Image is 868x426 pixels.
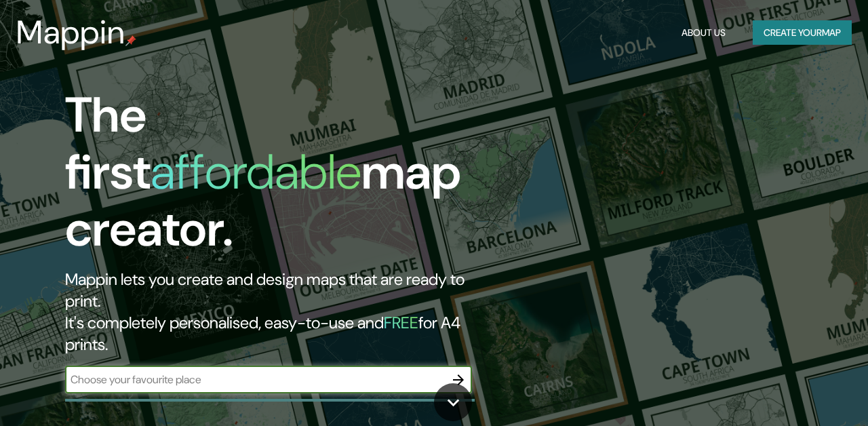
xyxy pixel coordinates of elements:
h5: FREE [384,312,418,333]
img: mappin-pin [125,35,136,46]
h1: The first map creator. [65,87,499,269]
button: Create yourmap [753,20,852,45]
h2: Mappin lets you create and design maps that are ready to print. It's completely personalised, eas... [65,269,499,355]
input: Choose your favourite place [65,372,445,387]
h3: Mappin [16,14,125,52]
button: About Us [676,20,731,45]
h1: affordable [151,140,361,204]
